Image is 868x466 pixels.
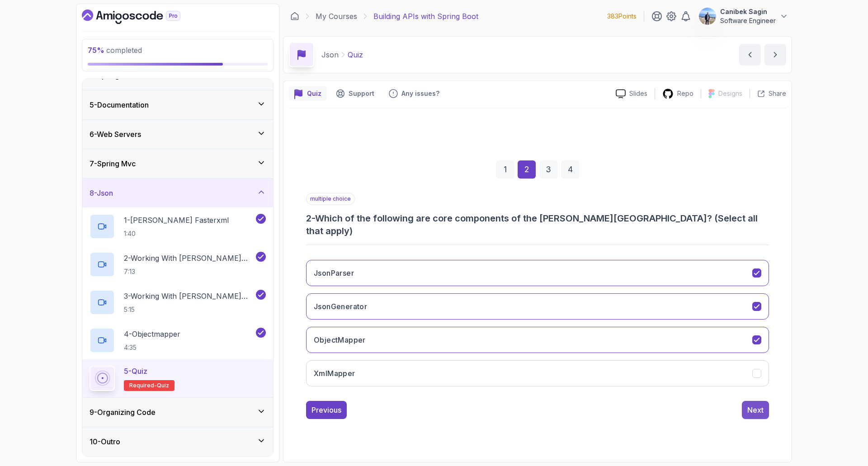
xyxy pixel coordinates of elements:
[90,328,266,353] button: 4-Objectmapper4:35
[306,327,769,353] button: ObjectMapper
[90,290,266,315] button: 3-Working With [PERSON_NAME] Part 25:15
[124,329,180,339] p: 4 - Objectmapper
[311,405,341,415] div: Previous
[306,193,355,205] p: multiple choice
[82,9,201,24] a: Dashboard
[289,86,327,101] button: quiz button
[539,160,557,179] div: 3
[306,293,769,320] button: JsonGenerator
[349,89,374,98] p: Support
[82,427,273,456] button: 10-Outro
[82,398,273,427] button: 9-Organizing Code
[90,99,149,110] h3: 5 - Documentation
[124,366,147,377] p: 5 - Quiz
[764,44,786,66] button: next content
[739,44,761,66] button: previous content
[306,360,769,386] button: XmlMapper
[718,89,742,98] p: Designs
[629,89,647,98] p: Slides
[290,12,299,21] a: Dashboard
[90,129,141,140] h3: 6 - Web Servers
[314,334,366,345] h3: ObjectMapper
[82,120,273,149] button: 6-Web Servers
[90,366,266,391] button: 5-QuizRequired-quiz
[306,260,769,286] button: JsonParser
[321,49,339,60] p: Json
[373,11,478,22] p: Building APIs with Spring Boot
[314,301,367,312] h3: JsonGenerator
[82,90,273,119] button: 5-Documentation
[124,343,180,352] p: 4:35
[677,89,693,98] p: Repo
[330,86,380,101] button: Support button
[90,188,113,198] h3: 8 - Json
[124,229,229,238] p: 1:40
[561,160,579,179] div: 4
[769,89,786,98] p: Share
[157,382,169,389] span: quiz
[316,11,357,22] a: My Courses
[124,291,254,301] p: 3 - Working With [PERSON_NAME] Part 2
[720,7,776,16] p: Canibek Sagin
[124,215,229,226] p: 1 - [PERSON_NAME] Fasterxml
[82,179,273,207] button: 8-Json
[90,407,156,418] h3: 9 - Organizing Code
[496,160,514,179] div: 1
[88,46,104,55] span: 75 %
[314,268,354,278] h3: JsonParser
[750,89,786,98] button: Share
[720,16,776,25] p: Software Engineer
[655,88,701,99] a: Repo
[607,12,637,21] p: 383 Points
[307,89,321,98] p: Quiz
[401,89,439,98] p: Any issues?
[742,401,769,419] button: Next
[90,436,120,447] h3: 10 - Outro
[90,214,266,239] button: 1-[PERSON_NAME] Fasterxml1:40
[698,7,788,25] button: user profile imageCanibek SaginSoftware Engineer
[699,8,716,25] img: user profile image
[383,86,445,101] button: Feedback button
[518,160,536,179] div: 2
[88,46,142,55] span: completed
[348,49,363,60] p: Quiz
[306,401,347,419] button: Previous
[609,89,655,99] a: Slides
[747,405,764,415] div: Next
[129,382,157,389] span: Required-
[124,253,254,264] p: 2 - Working With [PERSON_NAME] Part 1
[90,252,266,277] button: 2-Working With [PERSON_NAME] Part 17:13
[306,212,769,237] h3: 2 - Which of the following are core components of the [PERSON_NAME][GEOGRAPHIC_DATA]? (Select all...
[314,368,355,379] h3: XmlMapper
[124,305,254,314] p: 5:15
[82,149,273,178] button: 7-Spring Mvc
[90,158,136,169] h3: 7 - Spring Mvc
[124,267,254,276] p: 7:13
